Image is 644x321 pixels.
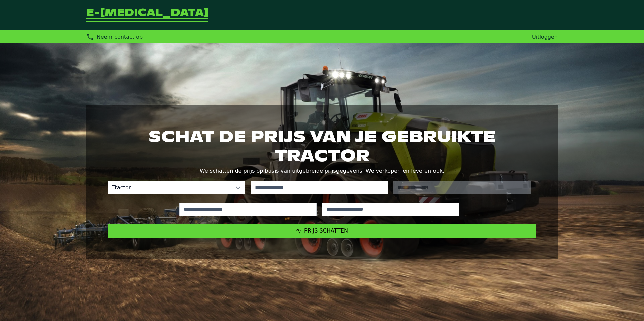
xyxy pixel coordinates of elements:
[108,224,536,238] button: Prijs schatten
[108,181,231,194] span: Tractor
[86,33,143,41] div: Neem contact op
[86,8,208,22] a: Terug naar de startpagina
[532,34,558,40] a: Uitloggen
[108,166,536,176] p: We schatten de prijs op basis van uitgebreide prijsgegevens. We verkopen en leveren ook.
[304,227,348,234] span: Prijs schatten
[108,127,536,165] h1: Schat de prijs van je gebruikte tractor
[97,34,143,40] span: Neem contact op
